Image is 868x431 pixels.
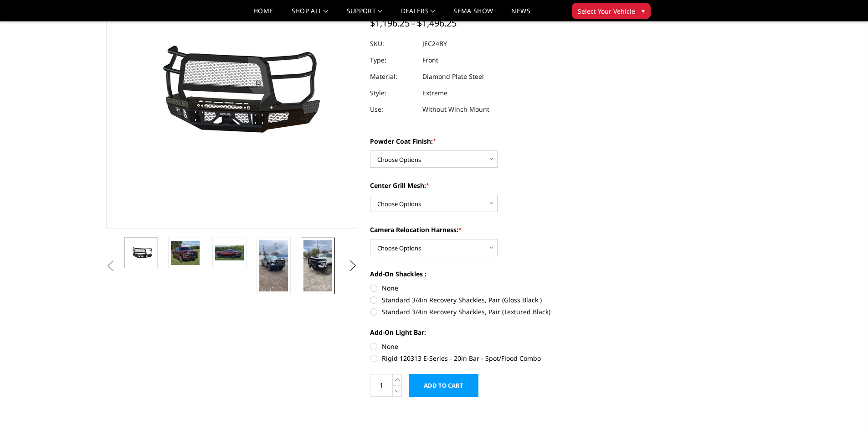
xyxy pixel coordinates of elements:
button: Next [346,259,360,273]
img: 2024-2025 Chevrolet 2500-3500 - FT Series - Extreme Front Bumper [259,240,288,291]
a: Support [347,8,383,21]
dt: Type: [370,52,416,68]
label: Add-On Light Bar: [370,327,621,337]
label: Center Grill Mesh: [370,181,621,190]
span: ▾ [642,6,645,16]
iframe: Chat Widget [822,387,868,431]
dd: Front [422,52,438,68]
input: Add to Cart [409,374,478,397]
dt: Material: [370,68,416,85]
a: Home [253,8,273,21]
dd: Diamond Plate Steel [422,68,484,85]
dt: Use: [370,101,416,118]
label: Standard 3/4in Recovery Shackles, Pair (Gloss Black ) [370,295,621,305]
dd: Without Winch Mount [422,101,489,118]
dt: Style: [370,85,416,101]
a: SEMA Show [453,8,493,21]
button: Select Your Vehicle [572,3,651,19]
button: Previous [104,259,118,273]
img: 2024-2025 Chevrolet 2500-3500 - FT Series - Extreme Front Bumper [171,241,200,265]
label: None [370,342,621,351]
dd: Extreme [422,85,447,101]
img: 2024-2025 Chevrolet 2500-3500 - FT Series - Extreme Front Bumper [127,246,155,260]
label: Powder Coat Finish: [370,136,621,146]
label: Standard 3/4in Recovery Shackles, Pair (Textured Black) [370,307,621,317]
dt: SKU: [370,36,416,52]
span: $1,196.25 - $1,496.25 [370,17,457,29]
dd: JEC24BY [422,36,447,52]
img: 2024-2025 Chevrolet 2500-3500 - FT Series - Extreme Front Bumper [215,245,244,261]
a: News [511,8,530,21]
label: Add-On Shackles : [370,269,621,279]
a: Dealers [401,8,436,21]
label: Rigid 120313 E-Series - 20in Bar - Spot/Flood Combo [370,353,621,363]
span: Select Your Vehicle [578,6,635,16]
a: shop all [292,8,329,21]
img: 2024-2025 Chevrolet 2500-3500 - FT Series - Extreme Front Bumper [303,240,332,291]
label: Camera Relocation Harness: [370,225,621,234]
label: None [370,283,621,293]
